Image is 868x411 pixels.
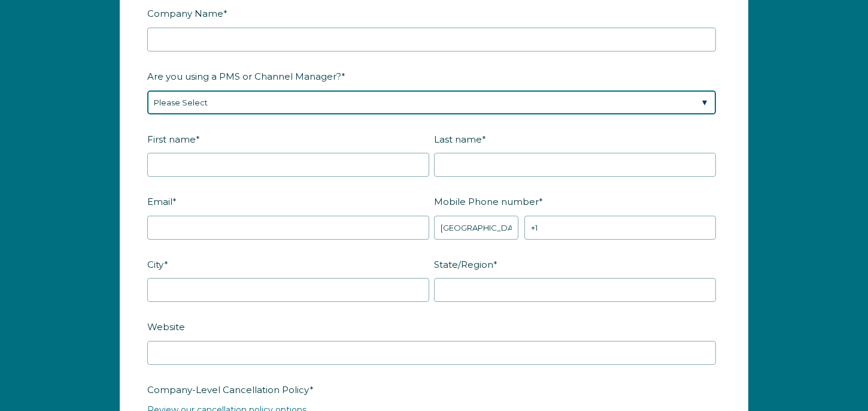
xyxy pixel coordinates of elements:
[434,255,493,274] span: State/Region
[434,192,539,211] span: Mobile Phone number
[147,318,185,336] span: Website
[147,192,172,211] span: Email
[147,380,309,399] span: Company-Level Cancellation Policy
[147,4,223,23] span: Company Name
[434,130,482,149] span: Last name
[147,130,196,149] span: First name
[147,255,164,274] span: City
[147,67,341,86] span: Are you using a PMS or Channel Manager?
